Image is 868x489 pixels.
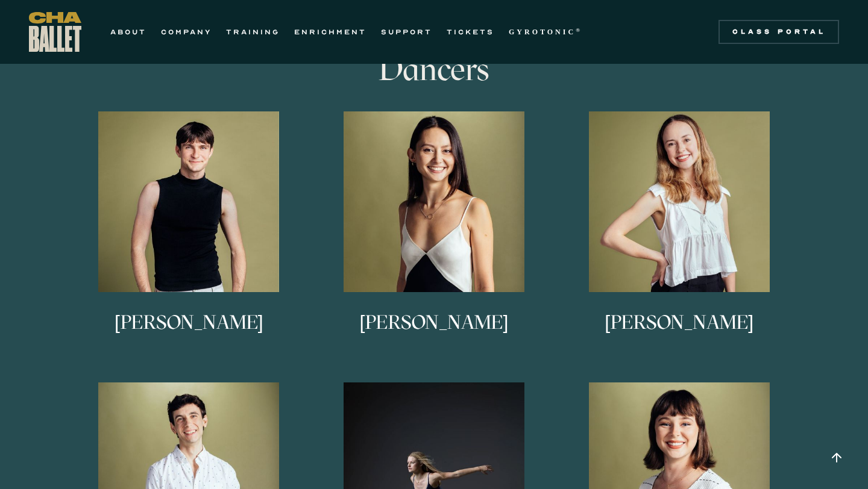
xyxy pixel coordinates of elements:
div: Class Portal [726,27,832,37]
h3: Dancers [238,51,630,87]
a: home [29,12,81,52]
sup: ® [576,27,582,33]
h3: [PERSON_NAME] [360,313,509,352]
a: [PERSON_NAME] [562,111,796,364]
a: TRAINING [226,25,280,39]
h3: [PERSON_NAME] [605,313,753,352]
a: COMPANY [161,25,212,39]
a: SUPPORT [381,25,432,39]
a: TICKETS [447,25,494,39]
a: [PERSON_NAME] [72,111,306,364]
strong: GYROTONIC [509,28,576,36]
a: ENRICHMENT [294,25,366,39]
h3: [PERSON_NAME] [115,313,263,352]
a: ABOUT [110,25,146,39]
a: Class Portal [719,20,839,44]
a: [PERSON_NAME] [318,111,551,364]
a: GYROTONIC® [509,25,582,39]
